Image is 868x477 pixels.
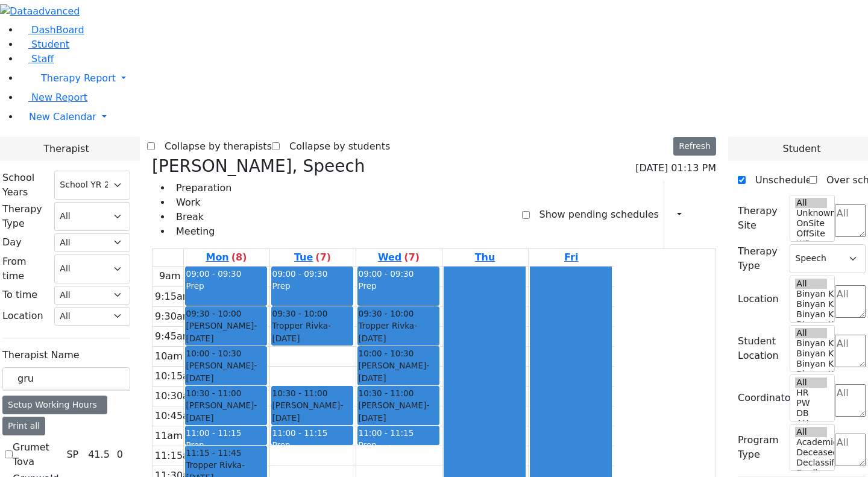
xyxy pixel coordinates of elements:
[359,439,438,451] div: Prep
[795,309,826,320] option: Binyan Klein 3
[2,396,107,414] div: Setup Working Hours
[186,359,266,384] div: [PERSON_NAME]
[157,269,183,283] div: 9am
[31,92,87,103] span: New Report
[359,320,438,344] div: Tropper Rivka
[272,308,328,320] span: 09:30 - 10:00
[186,399,266,424] div: [PERSON_NAME]
[153,429,185,443] div: 11am
[186,428,242,438] span: 11:00 - 11:15
[186,439,266,451] div: Prep
[359,321,418,343] span: - [DATE]
[795,447,826,458] option: Deceased
[272,269,328,279] span: 09:00 - 09:30
[186,347,242,359] span: 10:00 - 10:30
[171,224,231,239] li: Meeting
[31,53,54,65] span: Staff
[203,249,249,266] a: September 1, 2025
[795,299,826,309] option: Binyan Klein 4
[153,329,194,344] div: 9:45am
[19,66,868,90] a: Therapy Report
[31,24,84,36] span: DashBoard
[2,288,37,302] label: To time
[2,235,22,250] label: Day
[272,321,332,343] span: - [DATE]
[795,239,826,249] option: WP
[738,433,782,462] label: Program Type
[738,204,782,233] label: Therapy Site
[186,447,242,459] span: 11:15 - 11:45
[153,349,185,364] div: 10am
[155,137,272,156] label: Collapse by therapists
[272,320,352,344] div: Tropper Rivka
[795,408,826,419] option: DB
[795,398,826,408] option: PW
[746,171,818,190] label: Unscheduled
[359,387,414,399] span: 10:30 - 11:00
[835,335,866,367] textarea: Search
[2,171,47,200] label: School Years
[795,320,826,330] option: Binyan Klein 2
[359,399,438,424] div: [PERSON_NAME]
[43,142,89,156] span: Therapist
[795,349,826,359] option: Binyan Klein 4
[31,39,69,50] span: Student
[795,218,826,229] option: OnSite
[19,24,84,36] a: DashBoard
[835,384,866,417] textarea: Search
[473,249,498,266] a: September 4, 2025
[280,137,390,156] label: Collapse by students
[359,280,438,292] div: Prep
[272,400,344,422] span: - [DATE]
[359,359,438,384] div: [PERSON_NAME]
[2,417,45,435] button: Print all
[272,387,328,399] span: 10:30 - 11:00
[795,419,826,429] option: AH
[835,285,866,318] textarea: Search
[783,142,821,156] span: Student
[186,321,257,343] span: - [DATE]
[795,369,826,379] option: Binyan Klein 2
[359,400,430,422] span: - [DATE]
[171,181,231,195] li: Preparation
[186,280,266,292] div: Prep
[2,309,43,323] label: Location
[272,439,352,451] div: Prep
[795,388,826,398] option: HR
[19,92,87,103] a: New Report
[186,269,242,279] span: 09:00 - 09:30
[153,309,194,324] div: 9:30am
[795,279,826,289] option: All
[272,280,352,292] div: Prep
[171,210,231,224] li: Break
[795,427,826,437] option: All
[376,249,422,266] a: September 3, 2025
[272,399,352,424] div: [PERSON_NAME]
[19,53,54,65] a: Staff
[687,204,693,225] div: Report
[292,249,333,266] a: September 2, 2025
[795,359,826,369] option: Binyan Klein 3
[2,348,80,362] label: Therapist Name
[835,434,866,466] textarea: Search
[231,250,247,265] label: (8)
[738,391,794,405] label: Coordinator
[2,254,47,283] label: From time
[709,205,716,224] div: Delete
[272,346,352,358] div: [PERSON_NAME]
[153,369,201,384] div: 10:15am
[153,449,201,463] div: 11:15am
[29,111,96,122] span: New Calendar
[795,458,826,468] option: Declassified
[13,440,61,469] label: Grumet Tova
[186,387,242,399] span: 10:30 - 11:00
[153,289,194,304] div: 9:15am
[359,308,414,320] span: 09:30 - 10:00
[795,377,826,388] option: All
[153,389,201,403] div: 10:30am
[404,250,420,265] label: (7)
[795,208,826,218] option: Unknown
[186,320,266,344] div: [PERSON_NAME]
[530,205,659,224] label: Show pending schedules
[673,137,716,156] button: Refresh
